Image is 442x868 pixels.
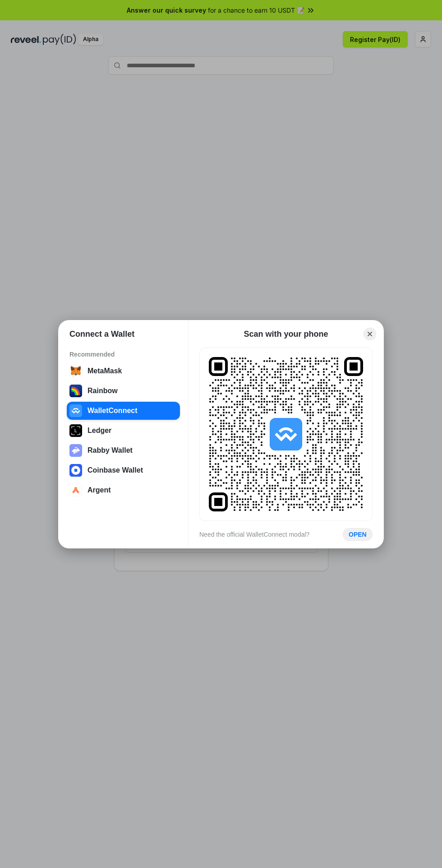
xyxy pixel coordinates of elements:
[69,464,82,477] img: svg+xml,%3Csvg%20width%3D%2228%22%20height%3D%2228%22%20viewBox%3D%220%200%2028%2028%22%20fill%3D...
[69,350,177,358] div: Recommended
[67,441,180,460] button: Rabby Wallet
[67,422,180,440] button: Ledger
[69,385,82,397] img: svg+xml,%3Csvg%20width%3D%22120%22%20height%3D%22120%22%20viewBox%3D%220%200%20120%20120%22%20fil...
[87,486,111,494] div: Argent
[343,528,373,541] button: OPEN
[270,418,302,450] img: svg+xml,%3Csvg%20width%3D%2228%22%20height%3D%2228%22%20viewBox%3D%220%200%2028%2028%22%20fill%3D...
[364,328,376,340] button: Close
[87,427,111,435] div: Ledger
[69,484,82,497] img: svg+xml,%3Csvg%20width%3D%2228%22%20height%3D%2228%22%20viewBox%3D%220%200%2028%2028%22%20fill%3D...
[87,466,143,474] div: Coinbase Wallet
[69,404,82,417] img: svg+xml,%3Csvg%20width%3D%2228%22%20height%3D%2228%22%20viewBox%3D%220%200%2028%2028%22%20fill%3D...
[69,329,134,339] h1: Connect a Wallet
[87,367,122,375] div: MetaMask
[199,530,309,538] div: Need the official WalletConnect modal?
[87,387,118,395] div: Rainbow
[87,407,138,415] div: WalletConnect
[67,402,180,420] button: WalletConnect
[69,444,82,457] img: svg+xml,%3Csvg%20xmlns%3D%22http%3A%2F%2Fwww.w3.org%2F2000%2Fsvg%22%20fill%3D%22none%22%20viewBox...
[67,362,180,380] button: MetaMask
[67,481,180,499] button: Argent
[69,365,82,377] img: svg+xml,%3Csvg%20width%3D%2228%22%20height%3D%2228%22%20viewBox%3D%220%200%2028%2028%22%20fill%3D...
[67,461,180,479] button: Coinbase Wallet
[67,382,180,400] button: Rainbow
[244,329,328,339] div: Scan with your phone
[69,424,82,437] img: svg+xml,%3Csvg%20xmlns%3D%22http%3A%2F%2Fwww.w3.org%2F2000%2Fsvg%22%20width%3D%2228%22%20height%3...
[87,446,133,455] div: Rabby Wallet
[349,530,367,538] div: OPEN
